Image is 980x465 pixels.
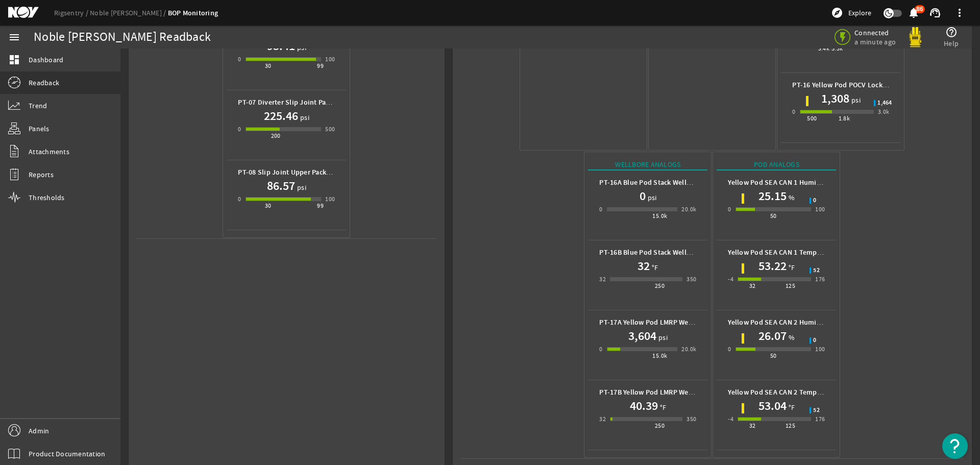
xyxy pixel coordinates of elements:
div: 3.4k [818,43,830,54]
div: 50 [770,351,777,361]
b: PT-17A Yellow Pod LMRP Wellbore Pressure [599,317,737,327]
div: 30 [265,201,272,211]
div: 50 [770,211,777,221]
span: psi [295,182,306,192]
div: 15.0k [652,351,667,361]
span: Help [944,38,959,48]
h1: 32 [638,258,650,274]
h1: 53.22 [758,258,787,274]
span: 0 [813,198,816,204]
b: PT-16A Blue Pod Stack Wellbore Pressure [599,178,730,187]
button: Explore [827,5,875,21]
div: 125 [786,421,795,431]
b: PT-16B Blue Pod Stack Wellbore Temperature [599,248,744,257]
span: psi [656,332,668,342]
div: 250 [655,421,665,431]
b: Yellow Pod SEA CAN 2 Temperature [728,387,840,397]
div: 0 [599,204,602,214]
div: -4 [728,274,733,284]
div: 0 [728,344,731,354]
span: psi [849,95,861,105]
div: 20.0k [681,204,696,214]
span: Reports [29,169,54,180]
span: °F [658,402,667,412]
b: Yellow Pod SEA CAN 1 Temperature [728,248,840,257]
h1: 225.46 [264,108,298,124]
mat-icon: dashboard [8,54,20,66]
div: -4 [728,414,733,424]
b: PT-08 Slip Joint Upper Packer Air Pressure [238,167,373,177]
div: 32 [599,274,606,284]
img: Yellowpod.svg [905,27,925,47]
span: Trend [29,101,47,111]
div: 350 [687,274,696,284]
h1: 3,604 [628,328,656,344]
div: 125 [786,281,795,291]
div: 500 [807,113,817,124]
span: 52 [813,267,820,274]
b: PT-07 Diverter Slip Joint Packer Hydraulic Pressure [238,97,401,107]
div: 0 [728,204,731,214]
div: 3.0k [878,107,890,117]
div: 0 [238,54,241,64]
div: 0 [238,124,241,134]
span: Product Documentation [29,449,105,459]
span: psi [298,112,309,123]
div: 32 [749,421,756,431]
mat-icon: menu [8,31,20,43]
div: 100 [815,344,825,354]
span: Attachments [29,146,69,157]
div: 100 [325,194,335,204]
div: 500 [325,124,335,134]
div: 99 [317,61,324,71]
h1: 25.15 [758,188,787,204]
div: 32 [749,281,756,291]
span: °F [650,262,658,273]
span: 1,464 [877,100,892,106]
mat-icon: notifications [908,7,920,19]
div: Wellbore Analogs [588,159,707,170]
h1: 40.39 [630,398,658,414]
button: more_vert [947,1,972,25]
span: Panels [29,124,50,134]
div: 350 [687,414,696,424]
mat-icon: explore [831,7,843,19]
h1: 26.07 [758,328,787,344]
div: Noble [PERSON_NAME] Readback [34,32,211,42]
button: 86 [908,8,919,18]
b: Yellow Pod SEA CAN 2 Humidity [728,317,829,327]
span: Dashboard [29,55,63,65]
div: 200 [271,131,281,141]
div: 20.0k [681,344,696,354]
a: Rigsentry [54,8,90,17]
span: Explore [848,8,871,18]
h1: 53.04 [758,398,787,414]
div: 250 [655,281,665,291]
h1: 1,308 [821,90,849,107]
div: 0 [599,344,602,354]
span: 0 [813,337,816,344]
button: Open Resource Center [942,433,968,459]
span: °F [787,402,795,412]
span: Connected [854,28,898,37]
b: Yellow Pod SEA CAN 1 Humidity [728,178,829,187]
b: PT-17B Yellow Pod LMRP Wellbore Temperature [599,387,750,397]
b: PT-16 Yellow Pod POCV Lock Pressure [792,80,912,90]
span: % [787,192,795,203]
span: a minute ago [854,37,898,46]
div: 100 [325,54,335,64]
a: Noble [PERSON_NAME] [90,8,168,17]
a: BOP Monitoring [168,8,218,18]
mat-icon: support_agent [929,7,941,19]
div: 176 [815,414,825,424]
span: Thresholds [29,192,65,203]
span: Readback [29,78,59,88]
div: 0 [792,107,795,117]
div: 1.8k [839,113,850,124]
div: 0 [238,194,241,204]
span: % [787,332,795,342]
mat-icon: help_outline [945,26,958,38]
h1: 86.57 [267,178,295,194]
div: 5.3k [831,43,843,54]
div: 176 [815,274,825,284]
